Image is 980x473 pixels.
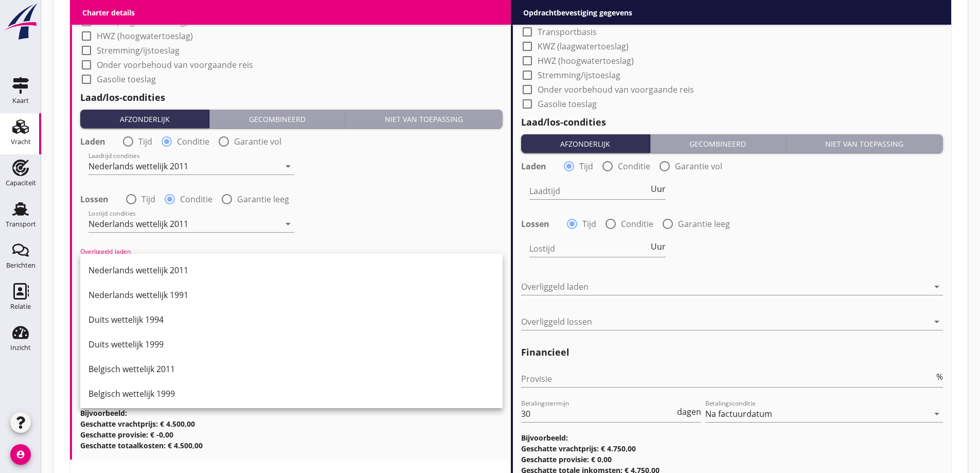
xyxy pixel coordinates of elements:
[675,161,722,171] label: Garantie vol
[97,45,180,56] label: Stremming/ijstoeslag
[538,56,634,66] label: HWZ (hoogwatertoeslag)
[88,363,494,375] div: Belgisch wettelijk 2011
[349,114,498,125] div: Niet van toepassing
[538,84,694,95] label: Onder voorbehoud van voorgaande reis
[538,27,597,37] label: Transportbasis
[538,99,597,109] label: Gasolie toeslag
[521,454,943,465] h3: Geschatte provisie: € 0,00
[618,161,650,171] label: Conditie
[10,303,31,310] div: Relatie
[790,138,939,149] div: Niet van toepassing
[97,60,253,70] label: Onder voorbehoud van voorgaande reis
[80,418,503,429] h3: Geschatte vrachtprijs: € 4.500,00
[538,12,634,23] label: Verzekering schip vereist
[141,194,155,204] label: Tijd
[80,194,109,204] strong: Lossen
[521,161,546,171] strong: Laden
[11,138,31,145] div: Vracht
[529,183,649,199] input: Laadtijd
[654,138,781,149] div: Gecombineerd
[282,160,294,172] i: arrow_drop_down
[97,31,193,41] label: HWZ (hoogwatertoeslag)
[579,161,593,171] label: Tijd
[80,429,503,440] h3: Geschatte provisie: € -0,00
[538,41,629,51] label: KWZ (laagwatertoeslag)
[521,134,650,153] button: Afzonderlijk
[538,70,620,80] label: Stremming/ijstoeslag
[934,373,943,381] div: %
[88,219,188,229] div: Nederlands wettelijk 2011
[209,110,345,128] button: Gecombineerd
[177,136,209,147] label: Conditie
[521,432,943,443] h3: Bijvoorbeeld:
[97,2,156,12] label: Transportbasis
[6,262,35,269] div: Berichten
[675,408,701,416] div: dagen
[88,388,494,400] div: Belgisch wettelijk 1999
[650,134,786,153] button: Gecombineerd
[582,219,596,229] label: Tijd
[180,194,212,204] label: Conditie
[80,136,105,147] strong: Laden
[621,219,653,229] label: Conditie
[282,218,294,230] i: arrow_drop_down
[10,444,31,465] i: account_circle
[521,443,943,454] h3: Geschatte vrachtprijs: € 4.750,00
[88,264,494,276] div: Nederlands wettelijk 2011
[88,289,494,301] div: Nederlands wettelijk 1991
[931,408,943,420] i: arrow_drop_down
[10,344,31,351] div: Inzicht
[345,110,502,128] button: Niet van toepassing
[88,338,494,351] div: Duits wettelijk 1999
[97,74,156,84] label: Gasolie toeslag
[237,194,289,204] label: Garantie leeg
[521,115,943,129] h2: Laad/los-condities
[521,371,935,387] input: Provisie
[84,114,205,125] div: Afzonderlijk
[525,138,646,149] div: Afzonderlijk
[2,3,39,41] img: logo-small.a267ee39.svg
[651,242,666,251] span: Uur
[786,134,943,153] button: Niet van toepassing
[931,281,943,293] i: arrow_drop_down
[80,91,503,104] h2: Laad/los-condities
[12,97,29,104] div: Kaart
[6,221,36,227] div: Transport
[88,313,494,326] div: Duits wettelijk 1994
[6,180,36,186] div: Capaciteit
[88,162,188,171] div: Nederlands wettelijk 2011
[651,185,666,193] span: Uur
[138,136,152,147] label: Tijd
[678,219,730,229] label: Garantie leeg
[521,219,549,229] strong: Lossen
[80,408,503,418] h3: Bijvoorbeeld:
[80,440,503,451] h3: Geschatte totaalkosten: € 4.500,00
[234,136,281,147] label: Garantie vol
[521,406,675,422] input: Betalingstermijn
[80,110,209,128] button: Afzonderlijk
[521,345,943,359] h2: Financieel
[213,114,341,125] div: Gecombineerd
[705,409,772,418] div: Na factuurdatum
[931,316,943,328] i: arrow_drop_down
[97,16,188,27] label: KWZ (laagwatertoeslag)
[529,240,649,257] input: Lostijd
